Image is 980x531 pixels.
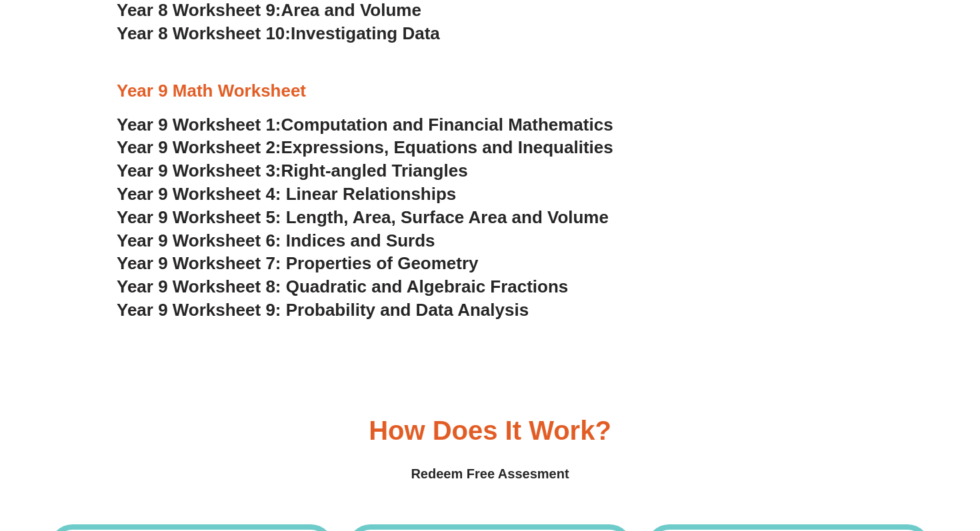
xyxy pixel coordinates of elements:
a: Year 9 Worksheet 9: Probability and Data Analysis [117,300,529,320]
span: Year 9 Worksheet 2: [117,137,281,157]
span: Investigating Data [291,23,440,43]
iframe: Chat Widget [751,380,980,531]
a: Year 9 Worksheet 5: Length, Area, Surface Area and Volume [117,207,609,227]
a: Year 9 Worksheet 4: Linear Relationships [117,184,456,204]
span: Computation and Financial Mathematics [281,115,613,135]
span: Year 9 Worksheet 3: [117,161,281,181]
span: Expressions, Equations and Inequalities [281,137,613,157]
span: Year 8 Worksheet 10: [117,23,291,43]
span: Right-angled Triangles [281,161,468,181]
h4: Redeem Free Assesment [49,464,931,484]
a: Year 9 Worksheet 6: Indices and Surds [117,231,435,251]
h3: How Does it Work? [369,417,611,444]
a: Year 9 Worksheet 7: Properties of Geometry [117,253,479,273]
a: Year 9 Worksheet 1:Computation and Financial Mathematics [117,115,613,135]
a: Year 8 Worksheet 10:Investigating Data [117,23,440,43]
h3: Year 9 Math Worksheet [117,80,863,103]
span: Year 9 Worksheet 1: [117,115,281,135]
a: Year 9 Worksheet 3:Right-angled Triangles [117,161,468,181]
a: Year 9 Worksheet 2:Expressions, Equations and Inequalities [117,137,613,157]
a: Year 9 Worksheet 8: Quadratic and Algebraic Fractions [117,276,568,296]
